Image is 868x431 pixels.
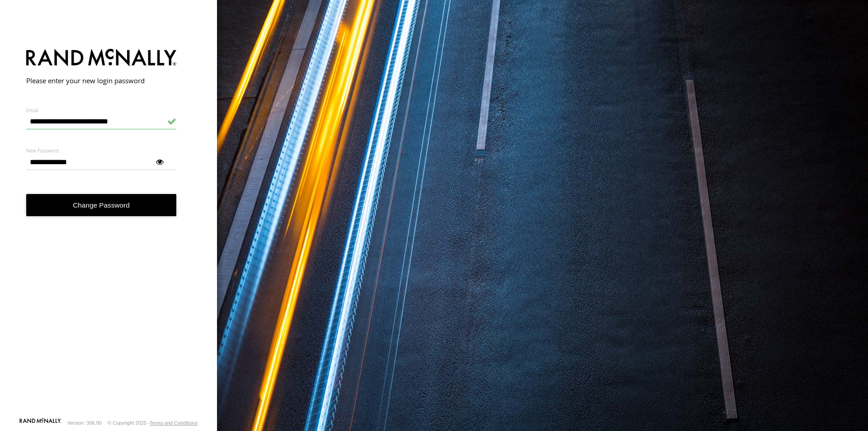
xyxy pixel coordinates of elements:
[19,418,61,427] a: Visit our Website
[108,420,198,426] div: © Copyright 2025 -
[26,107,177,114] label: Email
[26,194,177,216] button: Change Password
[26,76,177,85] h2: Please enter your new login password
[150,420,198,426] a: Terms and Conditions
[67,420,102,426] div: Version: 306.00
[26,47,177,70] img: Rand McNally
[26,147,177,154] label: New Password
